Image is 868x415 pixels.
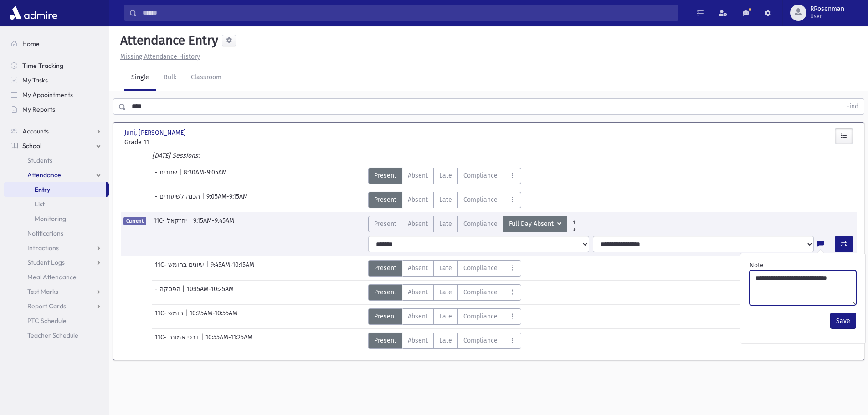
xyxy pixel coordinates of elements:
span: Home [22,40,40,48]
span: Late [439,312,452,321]
span: | [202,192,206,208]
span: Present [374,195,396,205]
span: Entry [35,185,50,194]
span: Late [439,263,452,273]
span: Late [439,195,452,205]
span: Absent [408,263,428,273]
span: 10:25AM-10:55AM [190,308,237,325]
img: AdmirePro [7,4,60,22]
a: Single [124,65,156,91]
span: Current [123,217,146,225]
span: Late [439,287,452,297]
a: Test Marks [4,284,109,299]
button: Save [830,313,856,329]
span: Absent [408,171,428,180]
span: Present [374,263,396,273]
span: Absent [408,312,428,321]
div: AttTypes [368,192,521,208]
span: | [201,333,205,349]
span: 10:55AM-11:25AM [205,333,252,349]
span: Notifications [27,229,63,237]
span: Accounts [22,127,49,135]
span: Monitoring [35,215,66,223]
div: AttTypes [368,333,521,349]
span: Full Day Absent [509,219,555,229]
a: Bulk [156,65,184,91]
span: - שחרית [155,168,179,184]
span: Late [439,171,452,180]
span: Juni, [PERSON_NAME] [124,128,188,138]
span: User [810,13,844,20]
span: Present [374,312,396,321]
a: Missing Attendance History [117,53,200,61]
a: My Appointments [4,87,109,102]
a: PTC Schedule [4,313,109,328]
span: Student Logs [27,258,65,266]
span: Absent [408,219,428,229]
span: 11C- עיונים בחומש [155,260,206,277]
span: | [185,308,190,325]
span: Late [439,336,452,345]
a: Classroom [184,65,229,91]
a: Report Cards [4,299,109,313]
a: Time Tracking [4,58,109,73]
span: 8:30AM-9:05AM [184,168,227,184]
span: Present [374,171,396,180]
span: | [206,260,211,277]
span: Absent [408,195,428,205]
a: Student Logs [4,255,109,270]
a: Attendance [4,168,109,182]
a: Students [4,153,109,168]
a: List [4,197,109,211]
span: Present [374,287,396,297]
span: Attendance [27,171,61,179]
div: AttTypes [368,260,521,277]
a: Meal Attendance [4,270,109,284]
span: Compliance [463,263,498,273]
span: 10:15AM-10:25AM [187,284,234,301]
span: Late [439,219,452,229]
a: Entry [4,182,106,197]
span: - הכנה לשיעורים [155,192,202,208]
span: | [182,284,187,301]
a: Notifications [4,226,109,241]
span: School [22,142,41,150]
a: My Reports [4,102,109,117]
span: Compliance [463,312,498,321]
h5: Attendance Entry [117,33,218,48]
span: 9:45AM-10:15AM [211,260,254,277]
u: Missing Attendance History [120,53,200,61]
button: Full Day Absent [503,216,567,232]
span: Compliance [463,219,498,229]
span: Students [27,156,52,164]
div: AttTypes [368,308,521,325]
span: | [189,216,193,232]
span: My Reports [22,105,55,113]
span: Teacher Schedule [27,331,78,339]
span: 9:15AM-9:45AM [193,216,234,232]
span: Compliance [463,336,498,345]
a: Teacher Schedule [4,328,109,343]
a: Home [4,36,109,51]
span: 9:05AM-9:15AM [206,192,248,208]
span: PTC Schedule [27,317,67,325]
span: List [35,200,45,208]
a: All Later [567,223,581,231]
div: AttTypes [368,168,521,184]
span: My Appointments [22,91,73,99]
span: Grade 11 [124,138,238,147]
span: Test Marks [27,287,58,296]
span: Compliance [463,195,498,205]
div: AttTypes [368,216,581,232]
a: School [4,138,109,153]
a: My Tasks [4,73,109,87]
span: - הפסקה [155,284,182,301]
span: Report Cards [27,302,66,310]
a: All Prior [567,216,581,223]
span: Time Tracking [22,61,63,70]
span: My Tasks [22,76,48,84]
input: Search [137,5,678,21]
i: [DATE] Sessions: [152,152,200,159]
a: Accounts [4,124,109,138]
span: Compliance [463,171,498,180]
